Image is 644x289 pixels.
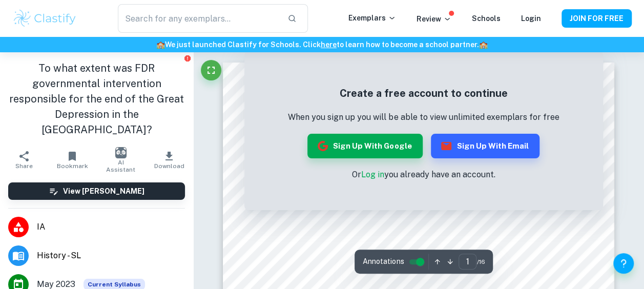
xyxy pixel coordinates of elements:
[145,146,193,174] button: Download
[321,40,337,49] a: here
[154,162,184,170] span: Download
[118,4,279,33] input: Search for any exemplars...
[288,111,559,123] p: When you sign up you will be able to view unlimited exemplars for free
[97,146,145,174] button: AI Assistant
[12,8,77,29] img: Clastify logo
[115,147,127,158] img: AI Assistant
[472,14,501,23] a: Schools
[288,169,559,181] p: Or you already have an account.
[2,39,642,50] h6: We just launched Clastify for Schools. Click to learn how to become a school partner.
[613,253,634,274] button: Help and Feedback
[48,146,96,174] button: Bookmark
[479,40,488,49] span: 🏫
[37,221,185,233] span: IA
[183,54,191,62] button: Report issue
[103,159,139,173] span: AI Assistant
[15,162,33,170] span: Share
[201,60,221,80] button: Fullscreen
[417,13,451,25] p: Review
[562,9,632,28] button: JOIN FOR FREE
[288,86,559,101] h5: Create a free account to continue
[476,257,485,266] span: / 16
[8,182,185,200] button: View [PERSON_NAME]
[348,12,396,24] p: Exemplars
[361,170,384,179] a: Log in
[57,162,88,170] span: Bookmark
[63,185,144,197] h6: View [PERSON_NAME]
[307,134,423,158] button: Sign up with Google
[8,60,185,137] h1: To what extent was FDR governmental intervention responsible for the end of the Great Depression ...
[521,14,541,23] a: Login
[37,250,185,262] span: History - SL
[431,134,539,158] button: Sign up with Email
[156,40,165,49] span: 🏫
[363,256,404,267] span: Annotations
